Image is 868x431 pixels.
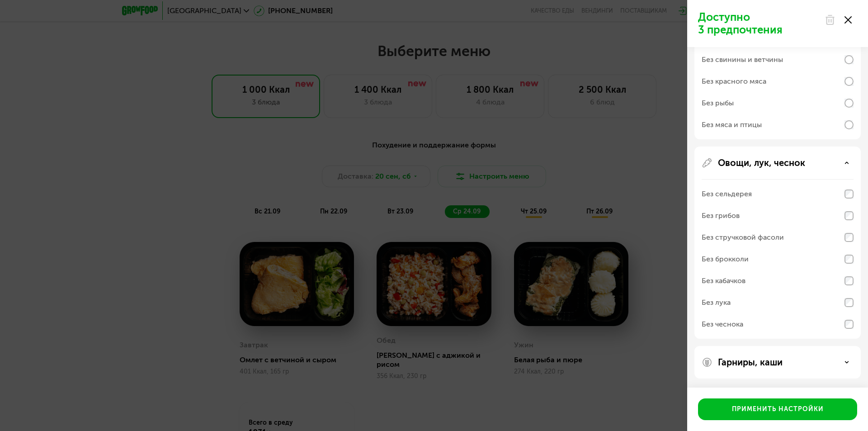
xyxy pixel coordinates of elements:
div: Без брокколи [702,254,749,265]
div: Без грибов [702,210,740,221]
div: Без мяса и птицы [702,119,762,130]
div: Без красного мяса [702,76,766,87]
div: Без свинины и ветчины [702,54,783,65]
div: Без стручковой фасоли [702,232,784,243]
div: Применить настройки [732,405,824,414]
p: Овощи, лук, чеснок [718,157,805,168]
div: Без чеснока [702,319,743,330]
button: Применить настройки [698,398,857,420]
div: Без лука [702,297,731,308]
div: Без сельдерея [702,189,752,199]
p: Гарниры, каши [718,357,783,368]
div: Без рыбы [702,98,734,109]
p: Доступно 3 предпочтения [698,11,819,36]
div: Без кабачков [702,275,745,286]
